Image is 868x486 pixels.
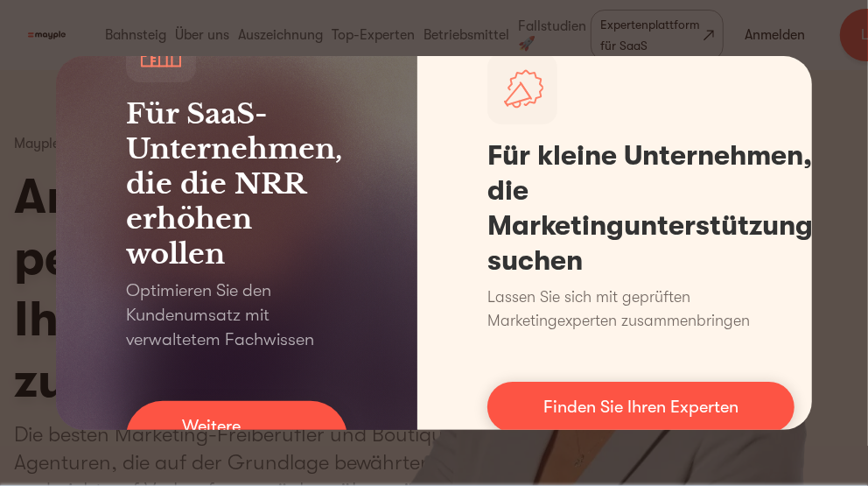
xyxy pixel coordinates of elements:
[487,382,794,433] a: Finden Sie Ihren Experten
[487,138,813,278] h1: Für kleine Unternehmen, die Marketingunterstützung suchen
[126,278,347,352] p: Optimieren Sie den Kundenumsatz mit verwaltetem Fachwissen
[126,401,347,475] a: Weitere Informationen
[126,96,347,271] h3: Für SaaS-Unternehmen, die die NRR erhöhen wollen
[487,285,813,333] p: Lassen Sie sich mit geprüften Marketingexperten zusammenbringen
